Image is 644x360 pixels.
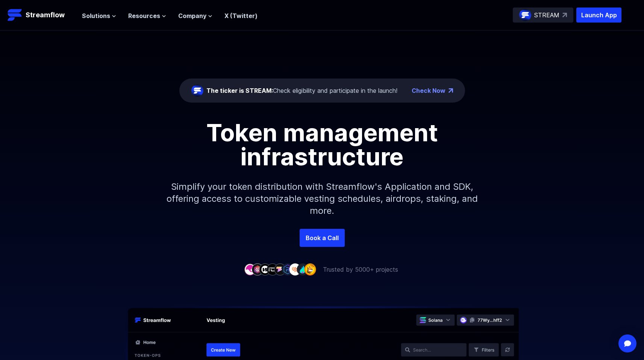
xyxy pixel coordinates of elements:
[224,12,258,20] a: X (Twitter)
[178,11,212,20] button: Company
[128,11,160,20] span: Resources
[82,11,116,20] button: Solutions
[244,263,256,275] img: company-1
[274,263,286,275] img: company-5
[519,9,531,21] img: streamflow-logo-circle.png
[304,263,316,275] img: company-9
[289,263,301,275] img: company-7
[323,265,398,274] p: Trusted by 5000+ projects
[161,169,484,229] p: Simplify your token distribution with Streamflow's Application and SDK, offering access to custom...
[300,229,345,247] a: Book a Call
[206,86,397,95] div: Check eligibility and participate in the launch!
[178,11,206,20] span: Company
[26,10,65,20] p: Streamflow
[153,121,491,169] h1: Token management infrastructure
[412,86,445,95] a: Check Now
[534,11,559,20] p: STREAM
[8,8,23,23] img: Streamflow Logo
[297,263,309,275] img: company-8
[252,263,264,275] img: company-2
[191,85,203,97] img: streamflow-logo-circle.png
[618,334,636,352] div: Open Intercom Messenger
[282,263,294,275] img: company-6
[259,263,271,275] img: company-3
[267,263,279,275] img: company-4
[513,8,573,23] a: STREAM
[576,8,621,23] button: Launch App
[8,8,74,23] a: Streamflow
[82,11,110,20] span: Solutions
[562,13,567,17] img: top-right-arrow.svg
[128,11,166,20] button: Resources
[449,88,453,93] img: top-right-arrow.png
[206,87,273,94] span: The ticker is STREAM:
